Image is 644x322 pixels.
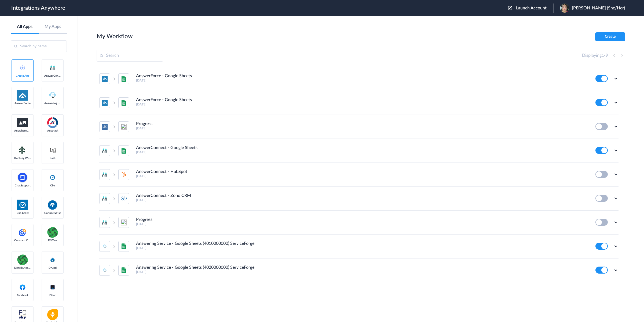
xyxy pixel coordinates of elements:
span: Booking Widget [14,157,31,160]
span: Drupal [44,266,61,270]
span: [PERSON_NAME] (She/Her) [572,6,625,11]
span: Autotask [44,129,61,132]
img: Setmore_Logo.svg [17,145,28,155]
h4: Progress [136,217,152,222]
h2: My Workflow [97,33,133,40]
span: AnswerConnect [44,74,61,77]
img: answerconnect-logo.svg [49,65,56,71]
img: clio-logo.svg [49,174,56,181]
img: launch-acct-icon.svg [508,6,512,10]
img: drupal-logo.svg [49,257,56,263]
span: 1 [602,53,604,58]
h5: [DATE] [136,102,588,106]
span: Launch Account [516,6,547,10]
img: autotask.png [47,117,58,128]
h4: AnswerForce - Google Sheets [136,97,192,102]
img: af-app-logo.svg [17,90,28,101]
img: connectwise.png [47,200,58,210]
h5: [DATE] [136,79,588,82]
h5: [DATE] [136,270,588,274]
input: Search [97,50,163,62]
span: Distributed Source [14,266,31,270]
span: DS Task [44,239,61,242]
h5: [DATE] [136,222,588,226]
img: facebook-logo.svg [19,284,26,291]
span: AnswerForce [14,102,31,105]
h4: Progress [136,121,152,126]
img: filter.png [47,283,58,292]
span: Cash [44,157,61,160]
h5: [DATE] [136,174,588,178]
img: distributedSource.png [17,254,28,265]
a: My Apps [39,24,67,29]
button: Create [595,32,625,41]
span: Create App [14,74,31,77]
img: FranConnect.png [17,309,28,320]
h1: Integrations Anywhere [11,5,65,11]
img: constant-contact.svg [17,227,28,238]
h5: [DATE] [136,150,588,154]
img: Clio.jpg [17,200,28,210]
span: Clio Grow [14,211,31,215]
img: freshsales.png [47,309,58,320]
img: chatsupport-icon.svg [17,172,28,183]
h4: AnswerConnect - Google Sheets [136,145,197,150]
span: 9 [606,53,608,58]
h5: [DATE] [136,126,588,130]
h4: Answering Service - Google Sheets (4020000000) ServiceForge [136,265,254,270]
input: Search by name [11,40,67,52]
img: cash-logo.svg [49,147,56,153]
h5: [DATE] [136,246,588,250]
img: add-icon.svg [20,65,25,70]
span: ConnectWise [44,211,61,215]
img: 9965d4a9-90de-4ebf-a1e5-4b841e95de8a.jpeg [560,3,569,13]
h4: AnswerForce - Google Sheets [136,73,192,79]
h4: AnswerConnect - Zoho CRM [136,193,191,198]
h4: Displaying - [582,53,608,58]
span: Anywhere Works [14,129,31,132]
span: ChatSupport [14,184,31,187]
img: Answering_service.png [47,90,58,101]
span: Facebook [14,294,31,297]
span: Clio [44,184,61,187]
img: aww.png [17,118,28,127]
span: Answering Service [44,102,61,105]
a: All Apps [11,24,39,29]
span: Constant Contact [14,239,31,242]
span: Filter [44,294,61,297]
h4: AnswerConnect - HubSpot [136,169,187,174]
button: Launch Account [508,6,553,11]
h5: [DATE] [136,198,588,202]
img: distributedSource.png [47,227,58,238]
h4: Answering Service - Google Sheets (4010000000) ServiceForge [136,241,254,246]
